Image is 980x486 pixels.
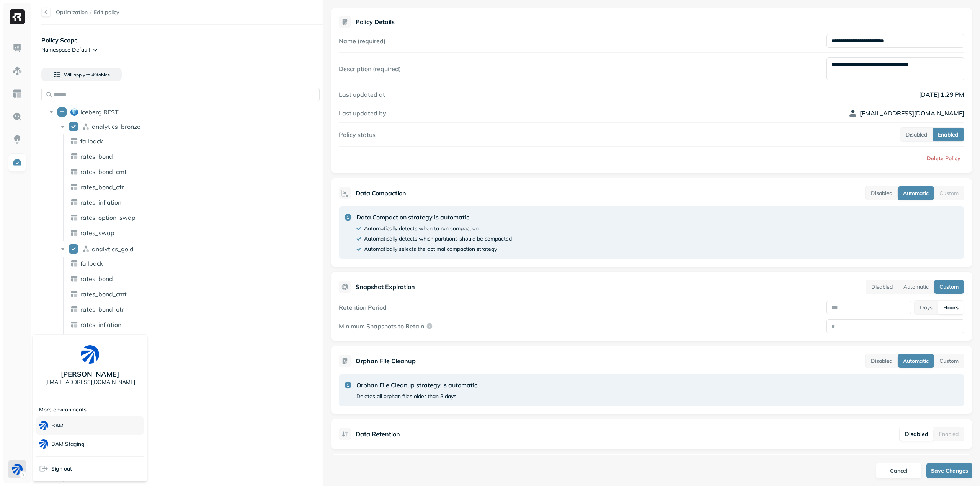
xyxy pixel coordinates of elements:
[51,440,85,448] p: BAM Staging
[51,465,72,473] span: Sign out
[61,370,119,379] p: [PERSON_NAME]
[45,379,135,386] p: [EMAIL_ADDRESS][DOMAIN_NAME]
[39,406,87,413] p: More environments
[39,439,48,449] img: BAM Staging
[39,421,48,430] img: BAM
[81,345,99,364] img: BAM Dev
[51,422,64,429] p: BAM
